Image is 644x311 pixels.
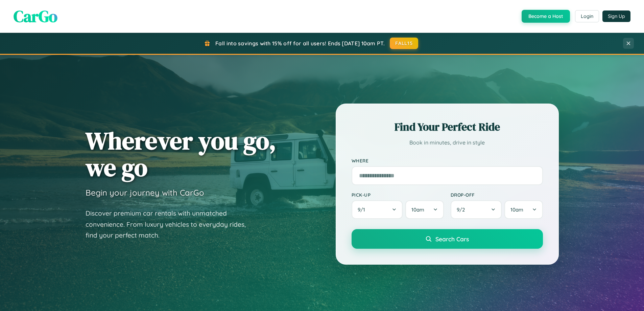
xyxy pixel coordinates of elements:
[411,206,424,213] span: 10am
[86,127,276,181] h1: Wherever you go, we go
[575,10,599,22] button: Login
[215,40,385,47] span: Fall into savings with 15% off for all users! Ends [DATE] 10am PT.
[352,119,543,134] h2: Find Your Perfect Ride
[602,10,630,22] button: Sign Up
[510,206,523,213] span: 10am
[352,158,543,163] label: Where
[352,192,444,198] label: Pick-up
[451,200,502,219] button: 9/2
[86,208,255,241] p: Discover premium car rentals with unmatched convenience. From luxury vehicles to everyday rides, ...
[451,192,543,198] label: Drop-off
[405,200,444,219] button: 10am
[14,5,57,27] span: CarGo
[504,200,543,219] button: 10am
[435,235,469,243] span: Search Cars
[390,38,418,49] button: FALL15
[352,200,403,219] button: 9/1
[358,206,368,213] span: 9 / 1
[86,187,204,198] h3: Begin your journey with CarGo
[352,138,543,148] p: Book in minutes, drive in style
[352,229,543,249] button: Search Cars
[522,10,570,23] button: Become a Host
[457,206,468,213] span: 9 / 2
